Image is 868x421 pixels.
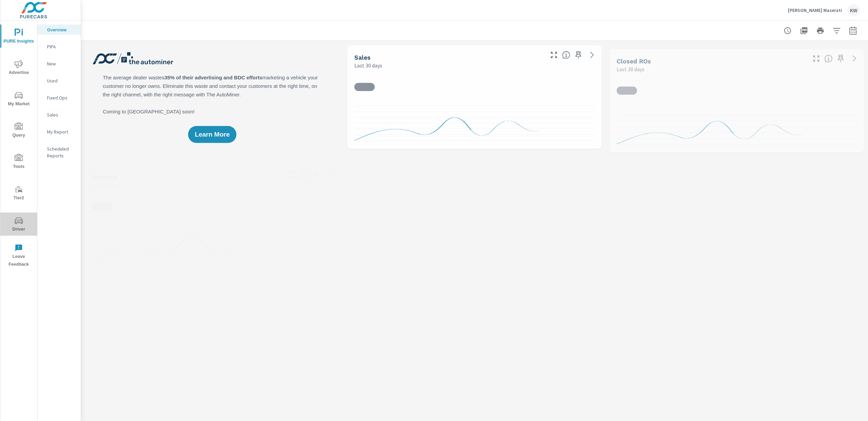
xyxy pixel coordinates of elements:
p: My Report [47,128,75,135]
span: Save this to your personalized report [835,53,846,64]
div: My Report [37,127,81,137]
span: Learn More [195,131,230,138]
button: Print Report [813,24,827,37]
button: Make Fullscreen [286,169,297,180]
p: Used [47,77,75,84]
span: My Market [2,91,35,108]
p: New [47,60,75,67]
span: Query [2,123,35,139]
div: Scheduled Reports [37,144,81,161]
h5: Revenue [92,173,117,181]
div: Fixed Ops [37,93,81,103]
div: Sales [37,110,81,120]
div: KW [848,4,860,16]
div: Overview [37,25,81,35]
p: Scheduled Reports [47,145,75,159]
div: New [37,59,81,69]
span: Leave Feedback [2,244,35,268]
p: Sales [47,111,75,118]
button: Make Fullscreen [548,49,559,60]
p: Overview [47,26,75,33]
span: Advertise [2,60,35,77]
p: Fixed Ops [47,94,75,101]
span: Tier2 [2,185,35,202]
button: Learn More [188,126,236,143]
h5: Sales [354,54,371,61]
a: See more details in report [587,49,598,60]
span: Tools [2,154,35,171]
span: Number of Repair Orders Closed by the selected dealership group over the selected time range. [So... [824,54,833,63]
span: Save this to your personalized report [311,169,322,180]
div: PIPA [37,42,81,52]
button: Select Date Range [846,24,860,37]
button: Make Fullscreen [811,53,822,64]
div: Used [37,76,81,86]
p: Last 30 days [354,61,382,69]
a: See more details in report [849,53,860,64]
p: Last 30 days [92,181,120,189]
span: Save this to your personalized report [573,49,584,60]
span: Number of vehicles sold by the dealership over the selected date range. [Source: This data is sou... [562,51,570,59]
button: "Export Report to PDF" [797,24,811,37]
p: PIPA [47,43,75,50]
span: PURE Insights [2,29,35,45]
a: See more details in report [324,169,335,180]
h5: Closed ROs [617,58,651,65]
div: nav menu [0,20,37,271]
p: [PERSON_NAME] Maserati [788,7,842,13]
span: Total sales revenue over the selected date range. [Source: This data is sourced from the dealer’s... [300,170,308,178]
span: Driver [2,217,35,233]
p: Last 30 days [617,65,645,73]
button: Apply Filters [830,24,843,37]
